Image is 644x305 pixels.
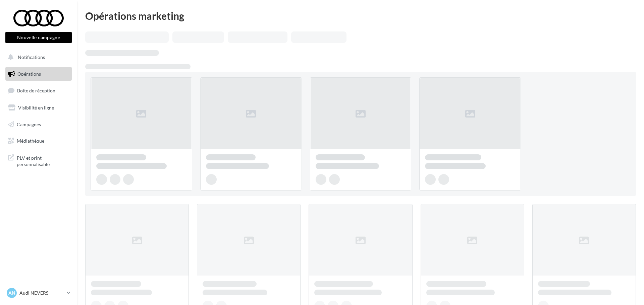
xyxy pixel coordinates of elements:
a: Boîte de réception [4,83,73,98]
a: PLV et print personnalisable [4,151,73,170]
div: Opérations marketing [85,11,636,21]
span: PLV et print personnalisable [17,153,69,168]
p: Audi NEVERS [19,290,64,296]
a: Médiathèque [4,134,73,148]
a: Opérations [4,67,73,81]
span: AN [8,290,15,296]
span: Notifications [18,54,45,60]
span: Campagnes [17,121,41,127]
button: Notifications [4,50,70,64]
a: Visibilité en ligne [4,101,73,115]
button: Nouvelle campagne [5,32,72,43]
a: Campagnes [4,118,73,132]
span: Opérations [17,71,41,77]
span: Médiathèque [17,138,44,144]
span: Boîte de réception [17,88,55,93]
span: Visibilité en ligne [18,105,54,110]
a: AN Audi NEVERS [5,287,72,299]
